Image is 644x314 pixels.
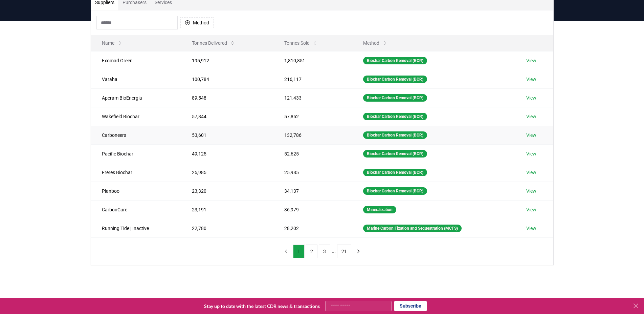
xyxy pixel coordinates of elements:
[273,51,352,70] td: 1,810,851
[273,163,352,182] td: 25,985
[181,51,273,70] td: 195,912
[526,95,536,101] a: View
[353,245,364,258] button: next page
[319,245,330,258] button: 3
[293,245,305,258] button: 1
[363,94,427,102] div: Biochar Carbon Removal (BCR)
[363,57,427,64] div: Biochar Carbon Removal (BCR)
[526,150,536,157] a: View
[91,126,181,144] td: Carboneers
[91,182,181,200] td: Planboo
[181,219,273,237] td: 22,780
[91,88,181,107] td: Aperam BioEnergia
[526,225,536,232] a: View
[358,36,393,50] button: Method
[91,107,181,126] td: Wakefield Biochar
[273,107,352,126] td: 57,852
[526,169,536,176] a: View
[273,219,352,237] td: 28,202
[181,182,273,200] td: 23,320
[363,150,427,158] div: Biochar Carbon Removal (BCR)
[363,76,427,83] div: Biochar Carbon Removal (BCR)
[273,144,352,163] td: 52,625
[363,187,427,195] div: Biochar Carbon Removal (BCR)
[363,206,396,213] div: Mineralization
[181,70,273,88] td: 100,784
[91,219,181,237] td: Running Tide | Inactive
[91,70,181,88] td: Varaha
[181,126,273,144] td: 53,601
[526,188,536,194] a: View
[526,206,536,213] a: View
[273,126,352,144] td: 132,786
[332,247,336,255] li: ...
[91,51,181,70] td: Exomad Green
[526,57,536,64] a: View
[273,182,352,200] td: 34,137
[273,200,352,219] td: 36,979
[363,169,427,176] div: Biochar Carbon Removal (BCR)
[181,88,273,107] td: 89,548
[363,225,462,232] div: Marine Carbon Fixation and Sequestration (MCFS)
[96,36,128,50] button: Name
[526,113,536,120] a: View
[273,70,352,88] td: 216,117
[91,144,181,163] td: Pacific Biochar
[181,144,273,163] td: 49,125
[180,17,214,28] button: Method
[337,245,351,258] button: 21
[91,163,181,182] td: Freres Biochar
[181,200,273,219] td: 23,191
[363,131,427,139] div: Biochar Carbon Removal (BCR)
[91,200,181,219] td: CarbonCure
[526,76,536,83] a: View
[273,88,352,107] td: 121,433
[526,132,536,139] a: View
[186,36,241,50] button: Tonnes Delivered
[279,36,323,50] button: Tonnes Sold
[363,113,427,120] div: Biochar Carbon Removal (BCR)
[181,107,273,126] td: 57,844
[181,163,273,182] td: 25,985
[306,245,317,258] button: 2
